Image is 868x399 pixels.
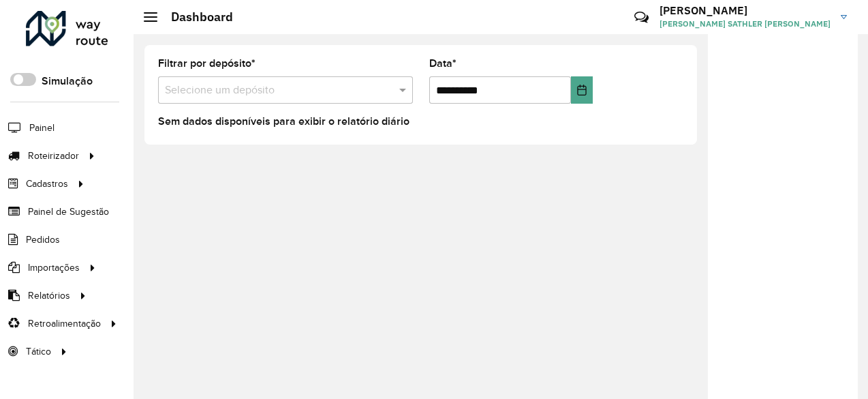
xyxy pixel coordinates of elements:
span: Cadastros [26,177,68,191]
label: Filtrar por depósito [158,55,255,72]
h3: [PERSON_NAME] [660,4,831,17]
span: Painel de Sugestão [28,205,109,219]
label: Sem dados disponíveis para exibir o relatório diário [158,113,409,130]
label: Data [429,55,456,72]
span: Retroalimentação [28,316,101,331]
label: Simulação [42,73,93,89]
span: [PERSON_NAME] SATHLER [PERSON_NAME] [660,18,831,30]
span: Tático [26,344,51,359]
span: Relatórios [28,289,70,303]
button: Choose Date [571,76,593,104]
h2: Dashboard [157,10,233,25]
span: Painel [29,121,55,135]
span: Importações [28,261,80,275]
span: Roteirizador [28,149,79,163]
span: Pedidos [26,233,60,247]
a: Contato Rápido [627,3,656,32]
